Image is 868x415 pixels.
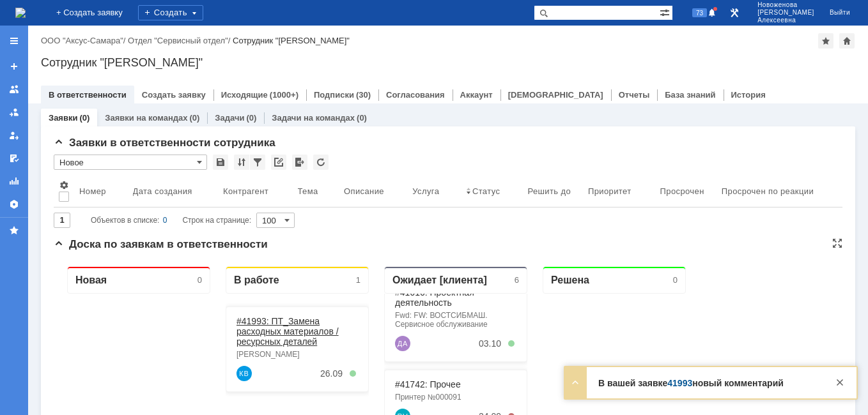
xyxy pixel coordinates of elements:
[49,90,127,100] a: В ответственности
[497,18,536,30] div: Решена
[234,155,249,170] div: Сортировка...
[598,378,784,388] strong: В вашей заявке новый комментарий
[461,175,523,207] th: Статус
[142,90,206,100] a: Создать заявку
[341,31,463,52] div: #41616: Проектная деятельность
[341,137,463,146] div: Принтер №000091
[425,403,447,413] div: 01.10.2025
[213,155,228,170] div: Сохранить вид
[183,60,285,91] a: #41993: ПТ_Замена расходных материалов / ресурсных деталей
[183,94,304,103] div: Замена РМ
[341,55,463,73] div: Fwd: FW: ВОСТСИБМАШ. Сервисное обслуживание
[425,238,447,248] div: 03.10.2025
[341,196,421,216] a: #41820: Проектная деятельность
[91,213,251,228] i: Строк на странице:
[757,1,814,9] span: Новоженова
[356,90,371,100] div: (30)
[272,113,355,123] a: Задачи на командах
[454,322,461,328] div: 1. Менее 15%
[74,175,128,207] th: Номер
[588,186,632,196] div: Приоритет
[183,60,304,91] div: #41993: ПТ_Замена расходных материалов / ресурсных деталей
[341,317,357,333] a: Абрамова Галина Викторовна
[341,279,463,289] div: #41899: Выезд инженера
[105,113,187,123] a: Заявки на командах
[407,175,461,207] th: Услуга
[341,123,407,133] a: #41742: Прочее
[54,137,275,149] span: Заявки в ответственности сотрудника
[4,79,24,100] a: Заявки на командах
[22,18,53,30] div: Новая
[461,19,465,29] div: 6
[619,19,624,29] div: 0
[341,361,463,381] div: #41916: Проектная деятельность
[41,36,123,45] a: ООО "Аксус-Самара"
[189,113,199,123] div: (0)
[454,84,461,91] div: 5. Менее 100%
[221,90,268,100] a: Исходящие
[667,378,692,388] a: 41993
[425,82,447,93] div: 03.10.2025
[54,238,268,250] span: Доска по заявкам в ответственности
[270,90,298,100] div: (1000+)
[15,8,26,18] img: logo
[4,56,24,77] a: Создать заявку
[341,279,446,289] a: #41899: Выезд инженера
[4,102,24,123] a: Заявки в моей ответственности
[302,19,307,29] div: 1
[839,33,855,49] div: Сделать домашней страницей
[133,186,192,196] div: Дата создания
[313,155,329,170] div: Обновлять список
[425,155,447,165] div: 24.09.2025
[757,17,814,24] span: Алексеевна
[660,6,672,18] span: Расширенный поиск
[233,36,350,45] div: Сотрудник "[PERSON_NAME]"
[568,375,583,390] div: Развернуть
[757,9,814,17] span: [PERSON_NAME]
[218,175,293,207] th: Контрагент
[128,36,228,45] a: Отдел "Сервисный отдел"
[344,186,384,196] div: Описание
[4,148,24,169] a: Мои согласования
[832,375,848,390] div: Закрыть
[412,186,439,196] div: Услуга
[454,405,461,411] div: 4. Менее 60%
[341,80,357,95] a: Домнин Артём Викторович
[293,175,339,207] th: Тема
[314,90,354,100] a: Подписки
[246,113,256,123] div: (0)
[250,155,265,170] div: Фильтрация...
[692,8,707,17] span: 73
[215,113,244,123] a: Задачи
[138,5,203,20] div: Создать
[341,123,463,133] div: #41742: Прочее
[341,236,357,251] a: Абрамова Галина Викторовна
[163,213,167,228] div: 0
[296,114,302,121] div: 5. Менее 100%
[41,56,855,69] div: Сотрудник "[PERSON_NAME]"
[508,90,603,100] a: [DEMOGRAPHIC_DATA]
[59,180,69,190] span: Настройки
[4,194,24,215] a: Настройки
[722,186,814,196] div: Просрочен по реакции
[727,5,742,20] a: Перейти в интерфейс администратора
[341,153,357,168] a: Ryzyvanov Vladislav
[472,186,500,196] div: Статус
[144,19,148,29] div: 0
[341,292,463,310] div: Заявка Нефтеюганский филиал
[357,113,367,123] div: (0)
[4,125,24,146] a: Мои заявки
[267,112,289,123] div: 26.09.2025
[619,90,650,100] a: Отчеты
[128,175,218,207] th: Дата создания
[183,110,198,125] a: Кайданович Владислав
[271,155,286,170] div: Скопировать ссылку на список
[292,155,307,170] div: Экспорт списка
[339,18,433,30] div: Ожидает [клиента]
[180,18,226,30] div: В работе
[79,113,89,123] div: (0)
[454,240,461,246] div: 4. Менее 60%
[832,238,842,248] div: На всю страницу
[665,90,715,100] a: База знаний
[425,320,447,330] div: 25.09.2025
